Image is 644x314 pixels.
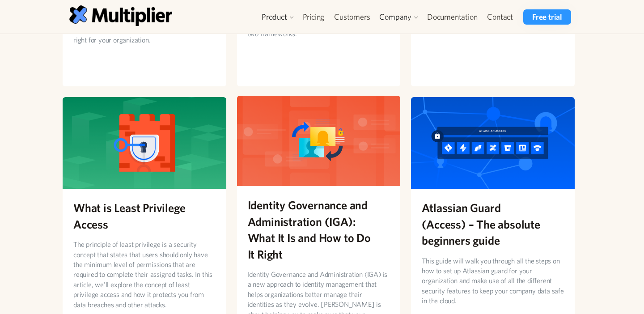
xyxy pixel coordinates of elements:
div: Product [257,9,298,25]
div: Company [379,12,411,22]
a: Free trial [523,9,571,25]
a: Contact [482,9,518,25]
img: What is Least Privilege Access [63,97,226,189]
h2: Identity Governance and Administration (IGA): What It Is and How to Do It Right [248,197,390,262]
h2: Atlassian Guard (Access) – The absolute beginners guide [422,199,564,248]
img: Identity Governance and Administration (IGA): What It Is and How to Do It Right [237,94,401,187]
a: Customers [329,9,375,25]
h2: What is Least Privilege Access [73,199,216,232]
a: Documentation [422,9,482,25]
img: Atlassian Guard (Access) – The absolute beginners guide [411,97,575,189]
p: This guide will walk you through all the steps on how to set up Atlassian guard for your organiza... [422,256,564,306]
div: Product [262,12,287,22]
p: The principle of least privilege is a security concept that states that users should only have th... [73,239,216,310]
a: Pricing [298,9,330,25]
div: Company [375,9,422,25]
